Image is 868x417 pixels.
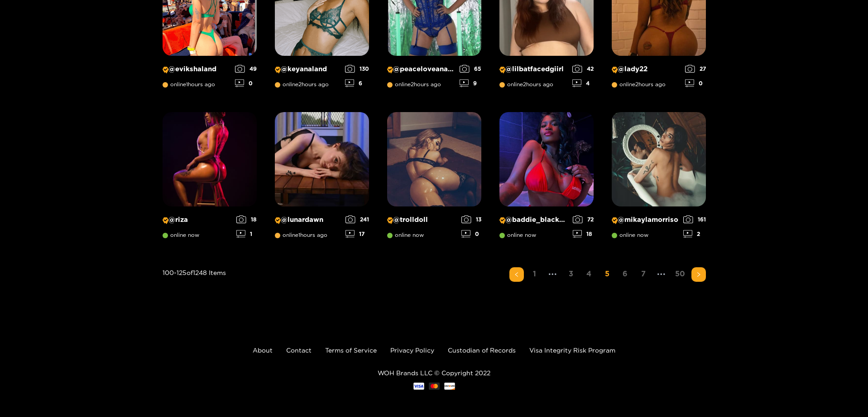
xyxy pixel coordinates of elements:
div: 13 [461,216,481,223]
div: 18 [573,230,594,238]
img: Creator Profile Image: riza [163,112,257,206]
button: right [691,267,706,282]
li: 7 [636,267,651,282]
div: 27 [685,65,706,73]
img: Creator Profile Image: trolldoll [387,112,481,206]
a: 3 [564,267,578,280]
div: 42 [572,65,594,73]
button: left [509,267,524,282]
span: online 1 hours ago [275,232,327,238]
p: @ riza [163,216,232,224]
li: Next 5 Pages [654,267,669,282]
div: 161 [683,216,706,223]
span: online now [499,232,536,238]
a: Custodian of Records [448,347,516,353]
a: Visa Integrity Risk Program [529,347,615,353]
a: Creator Profile Image: baddie_blackbarbie@baddie_blackbarbieonline now7218 [499,112,594,245]
a: Creator Profile Image: riza@rizaonline now181 [163,112,257,245]
a: Terms of Service [325,347,377,353]
div: 6 [345,79,369,87]
li: 50 [672,267,688,282]
a: Creator Profile Image: trolldoll@trolldollonline now130 [387,112,481,245]
div: 2 [683,230,706,238]
a: Creator Profile Image: lunardawn@lunardawnonline1hours ago24117 [275,112,369,245]
a: Creator Profile Image: mikaylamorriso@mikaylamorrisoonline now1612 [612,112,706,245]
a: 1 [528,267,542,280]
p: @ mikaylamorriso [612,216,679,224]
a: 5 [600,267,614,280]
p: @ lilbatfacedgiirl [499,65,568,74]
a: Privacy Policy [390,347,434,353]
div: 0 [235,79,257,87]
div: 49 [235,65,257,73]
div: 18 [236,216,257,223]
a: 4 [582,267,596,280]
span: online 2 hours ago [499,81,553,88]
span: online now [163,232,199,238]
p: @ trolldoll [387,216,457,224]
img: Creator Profile Image: lunardawn [275,112,369,206]
span: left [514,272,519,277]
a: About [253,347,273,353]
li: 1 [528,267,542,282]
li: 3 [564,267,578,282]
span: ••• [654,267,669,282]
li: Next Page [691,267,706,282]
div: 9 [460,79,481,87]
li: 4 [582,267,596,282]
p: @ lady22 [612,65,681,74]
a: 50 [672,267,688,280]
div: 130 [345,65,369,73]
span: right [696,272,701,277]
span: online 1 hours ago [163,81,215,88]
p: @ evikshaland [163,65,230,74]
span: ••• [546,267,560,282]
div: 241 [345,216,369,223]
span: online now [612,232,648,238]
p: @ keyanaland [275,65,340,74]
img: Creator Profile Image: baddie_blackbarbie [499,112,594,206]
li: 6 [618,267,633,282]
span: online 2 hours ago [612,81,666,88]
div: 0 [461,230,481,238]
p: @ baddie_blackbarbie [499,216,568,224]
a: 6 [618,267,633,280]
div: 17 [345,230,369,238]
span: online 2 hours ago [387,81,441,88]
div: 72 [573,216,594,223]
span: online now [387,232,424,238]
div: 4 [572,79,594,87]
div: 0 [685,79,706,87]
span: online 2 hours ago [275,81,329,88]
li: Previous 5 Pages [546,267,560,282]
a: Contact [286,347,312,353]
li: 5 [600,267,614,282]
li: Previous Page [509,267,524,282]
p: @ lunardawn [275,216,341,224]
div: 100 - 125 of 1248 items [163,267,226,318]
img: Creator Profile Image: mikaylamorriso [612,112,706,206]
div: 65 [460,65,481,73]
p: @ peaceloveanastasia [387,65,455,74]
div: 1 [236,230,257,238]
a: 7 [636,267,651,280]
